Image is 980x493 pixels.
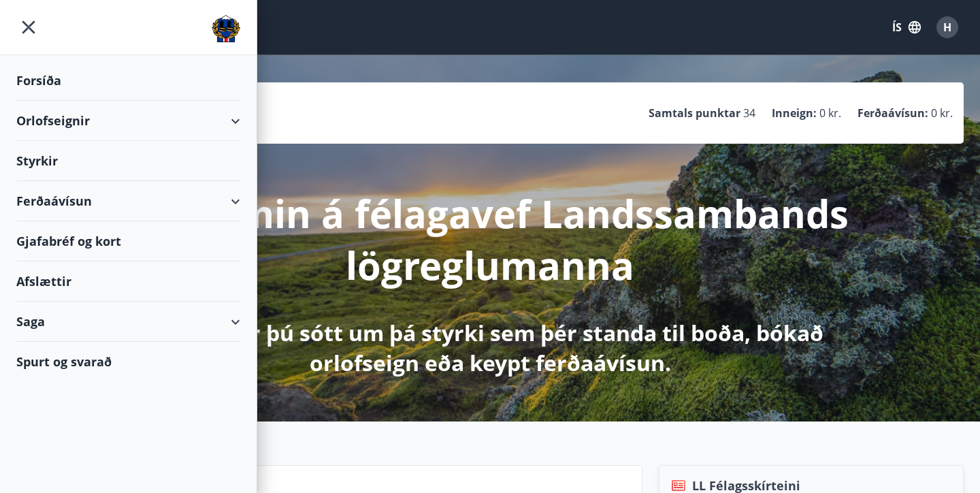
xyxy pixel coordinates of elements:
p: Samtals punktar [649,106,740,121]
div: Styrkir [16,141,240,181]
button: menu [16,15,41,39]
span: 0 kr. [931,106,953,121]
div: Afslættir [16,261,240,302]
span: 0 kr. [819,106,841,121]
span: H [943,20,951,35]
p: Ferðaávísun : [857,106,928,121]
div: Orlofseignir [16,101,240,141]
button: H [931,11,964,44]
div: Forsíða [16,61,240,101]
div: Spurt og svarað [16,342,240,381]
p: Inneign : [772,106,817,121]
button: ÍS [885,15,928,39]
img: union_logo [212,15,240,42]
p: Hér getur þú sótt um þá styrki sem þér standa til boða, bókað orlofseign eða keypt ferðaávísun. [131,318,849,378]
div: Ferðaávísun [16,181,240,221]
span: 34 [743,106,755,121]
div: Saga [16,302,240,342]
p: Velkomin á félagavef Landssambands lögreglumanna [131,187,849,291]
div: Gjafabréf og kort [16,221,240,261]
